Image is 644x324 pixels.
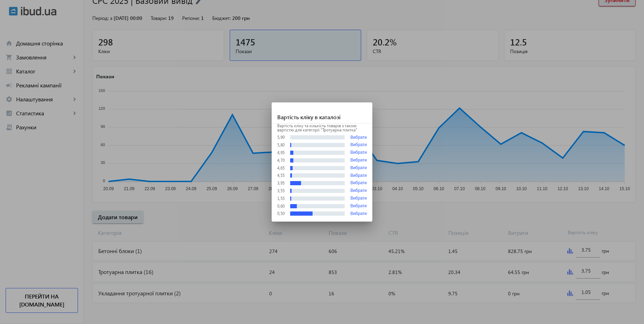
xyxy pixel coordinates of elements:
div: 4,55 [277,173,285,178]
div: 3,95 [277,181,285,185]
button: Вибрати [350,150,367,155]
button: Вибрати [350,181,367,186]
h1: Вартість кліку в каталозі [272,102,372,124]
p: Вартість кліку та кількість товарів з такою вартістю для категорії "Тротуарна плитка" [277,124,367,132]
div: 0,60 [277,204,285,208]
div: 4,95 [277,151,285,155]
button: Вибрати [350,188,367,193]
button: Вибрати [350,143,367,147]
button: Вибрати [350,173,367,178]
button: Вибрати [350,196,367,201]
button: Вибрати [350,211,367,216]
button: Вибрати [350,204,367,209]
div: 4,70 [277,158,285,163]
div: 0,50 [277,211,285,216]
div: 1,55 [277,196,285,201]
button: Вибрати [350,135,367,140]
div: 5,90 [277,135,285,139]
button: Вибрати [350,166,367,171]
div: 4,65 [277,166,285,170]
div: 3,55 [277,189,285,193]
div: 5,80 [277,143,285,147]
button: Вибрати [350,158,367,163]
